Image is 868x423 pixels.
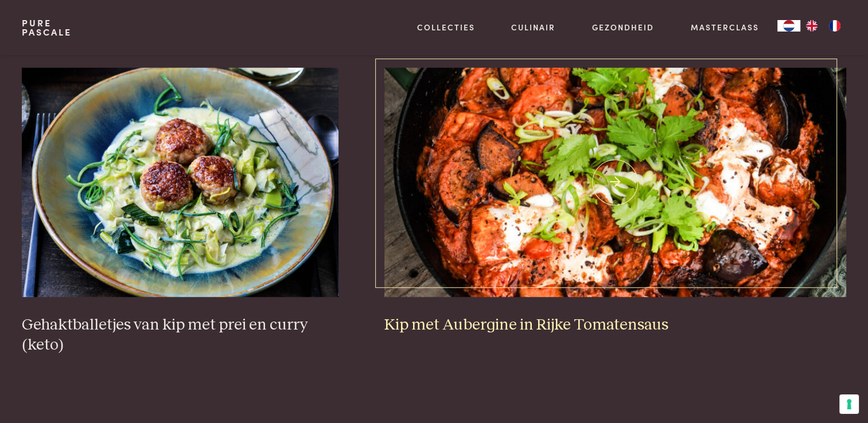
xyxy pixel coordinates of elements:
[22,68,338,355] a: Gehaktballetjes van kip met prei en curry (keto) Gehaktballetjes van kip met prei en curry (keto)
[417,21,475,33] a: Collecties
[592,21,654,33] a: Gezondheid
[511,21,555,33] a: Culinair
[800,20,846,32] ul: Language list
[823,20,846,32] a: FR
[384,68,846,335] a: Kip met Aubergine in Rijke Tomatensaus Kip met Aubergine in Rijke Tomatensaus
[691,21,759,33] a: Masterclass
[22,18,72,37] a: PurePascale
[777,20,846,32] aside: Language selected: Nederlands
[777,20,800,32] a: NL
[384,68,846,297] img: Kip met Aubergine in Rijke Tomatensaus
[777,20,800,32] div: Language
[22,315,338,355] h3: Gehaktballetjes van kip met prei en curry (keto)
[22,68,338,297] img: Gehaktballetjes van kip met prei en curry (keto)
[839,394,859,414] button: Uw voorkeuren voor toestemming voor trackingtechnologieën
[800,20,823,32] a: EN
[384,315,846,335] h3: Kip met Aubergine in Rijke Tomatensaus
